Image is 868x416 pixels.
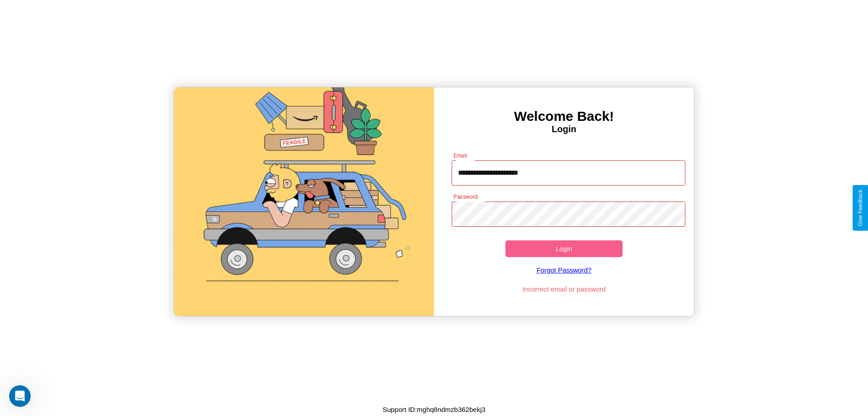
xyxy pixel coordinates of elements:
a: Forgot Password? [447,257,681,283]
label: Email [453,152,467,159]
div: Give Feedback [857,190,863,226]
label: Password [453,193,477,201]
h3: Welcome Back! [434,109,694,124]
iframe: Intercom live chat [9,385,31,407]
img: gif [174,87,434,316]
p: Incorrect email or password [447,283,681,295]
p: Support ID: mghq8ndmzb362bekj3 [382,403,486,416]
h4: Login [434,124,694,134]
button: Login [505,240,623,257]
